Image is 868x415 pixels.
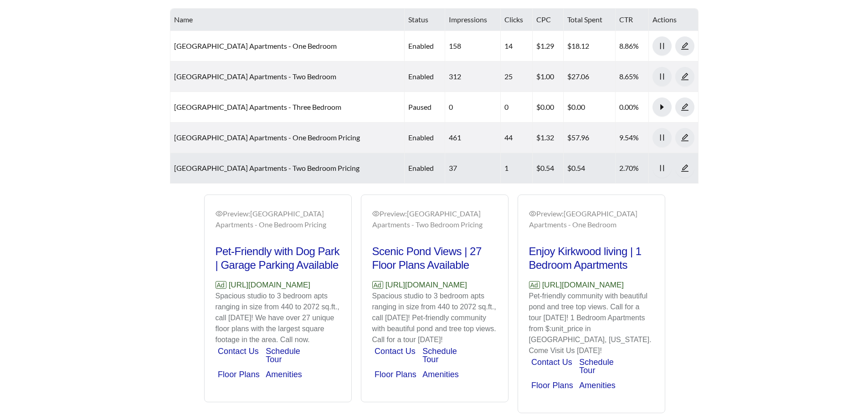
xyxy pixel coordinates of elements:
[653,72,671,81] span: pause
[216,210,223,217] span: eye
[616,92,649,123] td: 0.00%
[616,153,649,184] td: 2.70%
[579,381,616,390] a: Amenities
[676,164,694,172] span: edit
[675,72,694,81] a: edit
[372,245,497,272] h2: Scenic Pond Views | 27 Floor Plans Available
[616,31,649,61] td: 8.86%
[445,9,501,31] th: Impressions
[653,133,671,142] span: pause
[408,133,434,142] span: enabled
[445,92,501,123] td: 0
[408,164,434,172] span: enabled
[564,61,616,92] td: $27.06
[652,36,672,56] button: pause
[445,123,501,153] td: 461
[529,281,540,289] span: Ad
[422,370,459,379] a: Amenities
[564,31,616,61] td: $18.12
[675,67,694,86] button: edit
[653,103,671,111] span: caret-right
[501,9,533,31] th: Clicks
[675,97,694,117] button: edit
[675,102,694,111] a: edit
[676,133,694,142] span: edit
[649,9,699,31] th: Actions
[675,159,694,178] button: edit
[501,153,533,184] td: 1
[408,102,431,111] span: paused
[529,245,654,272] h2: Enjoy Kirkwood living | 1 Bedroom Apartments
[372,281,383,289] span: Ad
[445,153,501,184] td: 37
[266,370,302,379] a: Amenities
[405,9,445,31] th: Status
[533,61,564,92] td: $1.00
[218,370,260,379] a: Floor Plans
[529,210,536,217] span: eye
[564,92,616,123] td: $0.00
[564,9,616,31] th: Total Spent
[616,123,649,153] td: 9.54%
[174,164,360,172] a: [GEOGRAPHIC_DATA] Apartments - Two Bedroom Pricing
[675,128,694,147] button: edit
[652,97,672,117] button: caret-right
[375,370,416,379] a: Floor Plans
[445,31,501,61] td: 158
[533,123,564,153] td: $1.32
[531,381,573,390] a: Floor Plans
[533,153,564,184] td: $0.54
[501,31,533,61] td: 14
[676,72,694,81] span: edit
[533,31,564,61] td: $1.29
[531,358,572,367] a: Contact Us
[372,291,497,345] p: Spacious studio to 3 bedroom apts ranging in size from 440 to 2072 sq.ft., call [DATE]! Pet-frien...
[170,9,405,31] th: Name
[408,41,434,50] span: enabled
[372,210,380,217] span: eye
[652,128,672,147] button: pause
[501,92,533,123] td: 0
[266,347,300,364] a: Schedule Tour
[533,92,564,123] td: $0.00
[652,159,672,178] button: pause
[529,291,654,356] p: Pet-friendly community with beautiful pond and tree top views. Call for a tour [DATE]! 1 Bedroom ...
[216,279,340,291] p: [URL][DOMAIN_NAME]
[579,358,614,375] a: Schedule Tour
[372,279,497,291] p: [URL][DOMAIN_NAME]
[675,41,694,50] a: edit
[564,153,616,184] td: $0.54
[616,61,649,92] td: 8.65%
[675,36,694,56] button: edit
[653,42,671,50] span: pause
[375,347,416,356] a: Contact Us
[174,72,336,81] a: [GEOGRAPHIC_DATA] Apartments - Two Bedroom
[218,347,259,356] a: Contact Us
[174,41,337,50] a: [GEOGRAPHIC_DATA] Apartments - One Bedroom
[653,164,671,172] span: pause
[652,67,672,86] button: pause
[529,208,654,230] div: Preview: [GEOGRAPHIC_DATA] Apartments - One Bedroom
[216,291,340,345] p: Spacious studio to 3 bedroom apts ranging in size from 440 to 2072 sq.ft., call [DATE]! We have o...
[422,347,457,364] a: Schedule Tour
[676,103,694,111] span: edit
[501,123,533,153] td: 44
[372,208,497,230] div: Preview: [GEOGRAPHIC_DATA] Apartments - Two Bedroom Pricing
[536,15,551,24] span: CPC
[676,42,694,50] span: edit
[619,15,633,24] span: CTR
[501,61,533,92] td: 25
[408,72,434,81] span: enabled
[174,133,360,142] a: [GEOGRAPHIC_DATA] Apartments - One Bedroom Pricing
[564,123,616,153] td: $57.96
[216,208,340,230] div: Preview: [GEOGRAPHIC_DATA] Apartments - One Bedroom Pricing
[675,133,694,142] a: edit
[174,102,341,111] a: [GEOGRAPHIC_DATA] Apartments - Three Bedroom
[216,245,340,272] h2: Pet-Friendly with Dog Park | Garage Parking Available
[445,61,501,92] td: 312
[529,279,654,291] p: [URL][DOMAIN_NAME]
[216,281,226,289] span: Ad
[675,164,694,172] a: edit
